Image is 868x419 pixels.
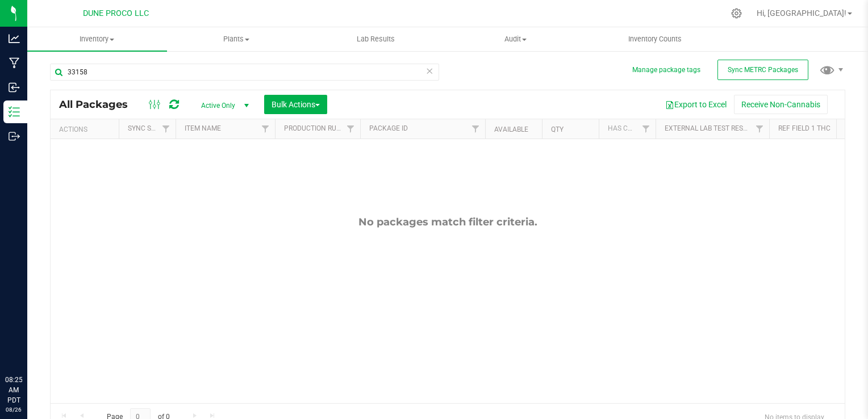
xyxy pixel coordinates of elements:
[585,27,725,51] a: Inventory Counts
[51,216,845,228] div: No packages match filter criteria.
[27,27,167,51] a: Inventory
[168,34,306,44] span: Plants
[272,100,320,109] span: Bulk Actions
[284,124,341,132] a: Production Run
[729,8,744,19] div: Manage settings
[551,125,564,133] a: Qty
[9,106,20,118] inline-svg: Inventory
[750,119,769,139] a: Filter
[599,119,656,139] th: Has COA
[264,95,327,114] button: Bulk Actions
[9,82,20,93] inline-svg: Inbound
[632,65,700,75] button: Manage package tags
[157,119,176,139] a: Filter
[59,98,139,111] span: All Packages
[9,33,20,44] inline-svg: Analytics
[341,34,410,44] span: Lab Results
[446,34,585,44] span: Audit
[128,124,172,132] a: Sync Status
[27,34,167,44] span: Inventory
[50,64,439,81] input: Search Package ID, Item Name, SKU, Lot or Part Number...
[658,95,734,114] button: Export to Excel
[466,119,485,139] a: Filter
[59,125,114,133] div: Actions
[9,57,20,69] inline-svg: Manufacturing
[185,124,221,132] a: Item Name
[369,124,408,132] a: Package ID
[734,95,828,114] button: Receive Non-Cannabis
[5,375,22,405] p: 08:25 AM PDT
[613,34,697,44] span: Inventory Counts
[425,64,433,78] span: Clear
[778,124,831,132] a: Ref Field 1 THC
[717,60,808,80] button: Sync METRC Packages
[665,124,754,132] a: External Lab Test Result
[728,66,798,74] span: Sync METRC Packages
[446,27,586,51] a: Audit
[11,328,45,362] iframe: Resource center
[5,405,22,414] p: 08/26
[341,119,360,139] a: Filter
[256,119,275,139] a: Filter
[494,125,528,133] a: Available
[306,27,446,51] a: Lab Results
[167,27,307,51] a: Plants
[83,9,149,18] span: DUNE PROCO LLC
[637,119,656,139] a: Filter
[9,131,20,142] inline-svg: Outbound
[757,9,846,18] span: Hi, [GEOGRAPHIC_DATA]!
